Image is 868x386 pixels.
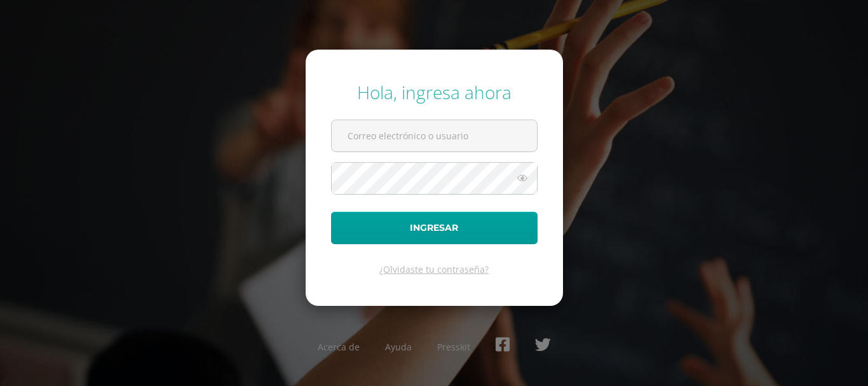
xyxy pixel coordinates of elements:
[385,341,412,353] a: Ayuda
[379,263,489,275] a: ¿Olvidaste tu contraseña?
[331,212,538,244] button: Ingresar
[437,341,470,353] a: Presskit
[318,341,360,353] a: Acerca de
[331,80,538,104] div: Hola, ingresa ahora
[332,120,537,151] input: Correo electrónico o usuario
